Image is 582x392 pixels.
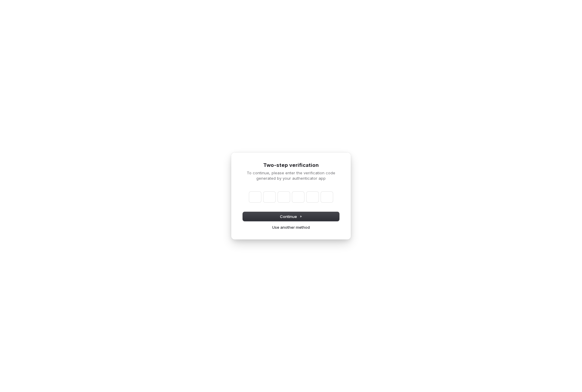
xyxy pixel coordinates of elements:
[243,162,339,169] h1: Two-step verification
[280,214,302,219] span: Continue
[272,225,310,230] a: Use another method
[249,192,333,202] input: Enter verification code
[243,170,339,181] p: To continue, please enter the verification code generated by your authenticator app
[243,212,339,221] button: Continue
